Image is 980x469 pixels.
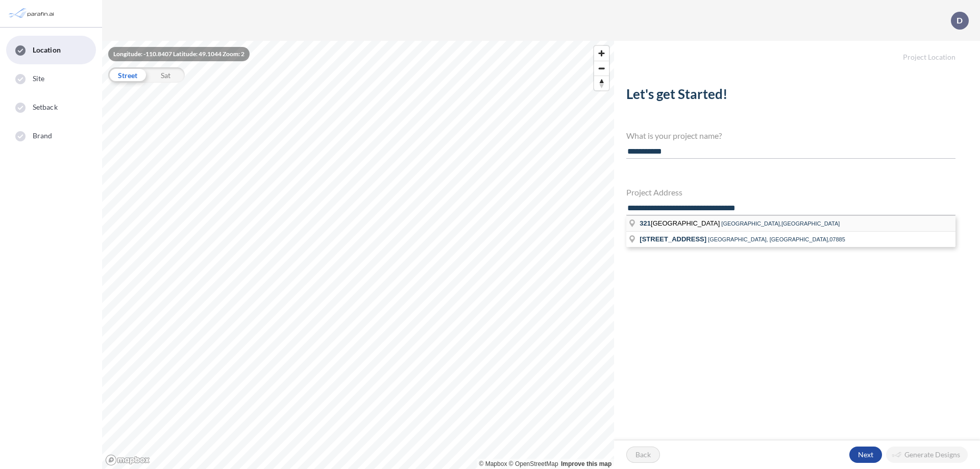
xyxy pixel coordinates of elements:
h2: Let's get Started! [626,86,955,106]
h5: Project Location [614,41,980,62]
span: Zoom out [594,61,609,76]
h4: What is your project name? [626,131,955,140]
div: Street [108,67,146,83]
a: Improve this map [561,460,611,467]
img: Parafin [8,4,57,23]
span: [GEOGRAPHIC_DATA] [640,219,721,227]
span: Site [33,73,44,84]
span: [GEOGRAPHIC_DATA],[GEOGRAPHIC_DATA] [721,220,840,227]
button: Reset bearing to north [594,76,609,90]
div: Sat [146,67,185,83]
p: Next [858,450,873,460]
span: [GEOGRAPHIC_DATA], [GEOGRAPHIC_DATA],07885 [708,236,845,242]
span: Brand [33,131,53,141]
button: Zoom out [594,61,609,76]
span: Location [33,45,61,55]
span: Setback [33,102,58,112]
p: D [957,16,963,25]
span: 321 [640,219,651,227]
button: Next [849,447,882,463]
span: Reset bearing to north [594,76,609,90]
a: Mapbox homepage [105,454,150,466]
button: Zoom in [594,46,609,61]
canvas: Map [102,41,614,469]
span: [STREET_ADDRESS] [640,235,706,243]
a: Mapbox [479,460,507,467]
div: Longitude: -110.8407 Latitude: 49.1044 Zoom: 2 [108,47,250,61]
a: OpenStreetMap [509,460,558,467]
h4: Project Address [626,187,955,197]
